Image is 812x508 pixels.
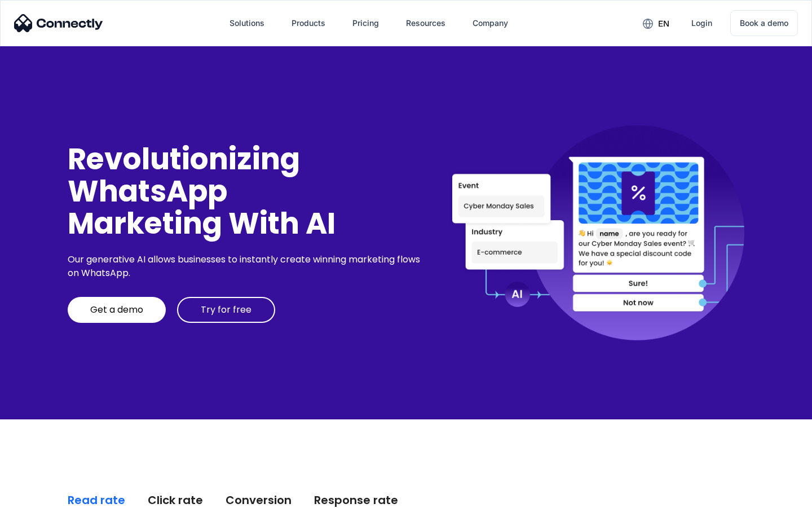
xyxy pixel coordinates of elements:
div: Try for free [201,304,251,316]
div: Our generative AI allows businesses to instantly create winning marketing flows on WhatsApp. [68,253,424,280]
div: Login [691,15,712,31]
div: Click rate [148,492,203,508]
div: Pricing [352,15,379,31]
div: Response rate [314,492,398,508]
a: Get a demo [68,297,166,323]
div: Resources [406,15,445,31]
div: Get a demo [90,304,143,316]
aside: Language selected: English [11,488,68,504]
a: Login [682,10,721,37]
div: Revolutionizing WhatsApp Marketing With AI [68,143,424,240]
a: Pricing [343,10,388,37]
div: Solutions [230,15,264,31]
a: Try for free [177,297,275,323]
div: en [658,16,669,32]
div: Products [292,15,325,31]
div: Conversion [226,492,292,508]
a: Book a demo [730,10,798,36]
div: Read rate [68,492,125,508]
div: Company [473,15,508,31]
img: Connectly Logo [14,14,103,32]
ul: Language list [23,488,68,504]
